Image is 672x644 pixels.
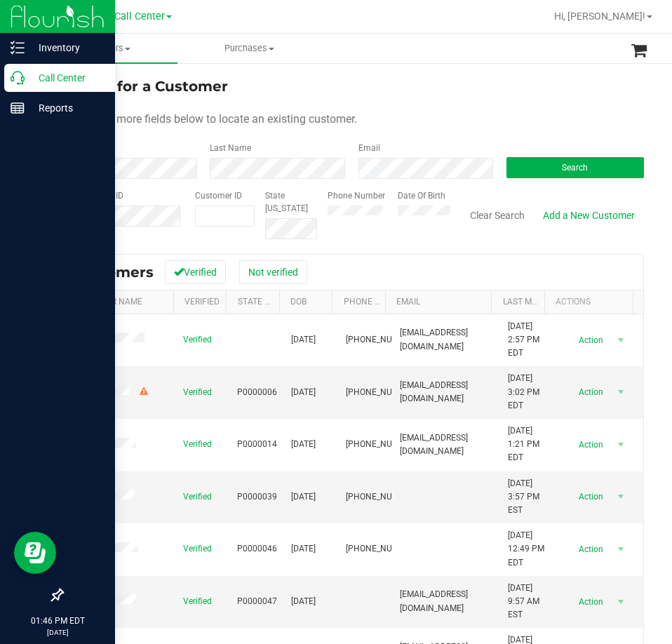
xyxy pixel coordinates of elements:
[237,595,277,608] span: P0000047
[567,382,612,402] span: Action
[612,539,630,559] span: select
[398,189,445,202] label: Date Of Birth
[137,385,150,398] div: Warning - Level 2
[183,386,212,399] span: Verified
[396,297,420,307] a: Email
[184,297,220,307] a: Verified
[265,189,317,215] label: State [US_STATE]
[567,539,612,559] span: Action
[239,260,307,284] button: Not verified
[567,435,612,455] span: Action
[14,532,56,574] iframe: Resource center
[290,297,307,307] a: DOB
[237,490,277,504] span: P0000039
[506,157,644,178] button: Search
[612,592,630,612] span: select
[400,588,491,615] span: [EMAIL_ADDRESS][DOMAIN_NAME]
[508,424,545,465] span: [DATE] 1:21 PM EDT
[503,297,563,307] a: Last Modified
[291,386,316,399] span: [DATE]
[11,71,25,85] inline-svg: Call Center
[177,34,321,63] a: Purchases
[346,386,416,399] span: [PHONE_NUMBER]
[183,542,212,556] span: Verified
[400,379,491,405] span: [EMAIL_ADDRESS][DOMAIN_NAME]
[346,333,416,347] span: [PHONE_NUMBER]
[346,490,416,504] span: [PHONE_NUMBER]
[400,431,491,458] span: [EMAIL_ADDRESS][DOMAIN_NAME]
[562,163,588,173] span: Search
[612,330,630,350] span: select
[183,595,212,608] span: Verified
[25,100,109,116] p: Reports
[62,112,357,126] span: Use one or more fields below to locate an existing customer.
[508,372,545,412] span: [DATE] 3:02 PM EDT
[567,487,612,507] span: Action
[195,189,242,202] label: Customer ID
[291,490,316,504] span: [DATE]
[400,326,491,353] span: [EMAIL_ADDRESS][DOMAIN_NAME]
[344,297,408,307] a: Phone Number
[25,69,109,86] p: Call Center
[291,333,316,347] span: [DATE]
[291,595,316,608] span: [DATE]
[508,582,545,622] span: [DATE] 9:57 AM EST
[554,11,645,22] span: Hi, [PERSON_NAME]!
[237,542,277,556] span: P0000046
[237,386,277,399] span: P0000006
[210,142,251,154] label: Last Name
[612,487,630,507] span: select
[461,203,534,227] button: Clear Search
[556,297,627,307] div: Actions
[62,78,228,95] span: Search for a Customer
[612,435,630,455] span: select
[567,330,612,350] span: Action
[237,438,277,451] span: P0000014
[6,627,109,638] p: [DATE]
[6,615,109,627] p: 01:46 PM EDT
[291,542,316,556] span: [DATE]
[534,203,644,227] a: Add a New Customer
[508,529,545,570] span: [DATE] 12:49 PM EDT
[508,477,545,518] span: [DATE] 3:57 PM EST
[358,142,380,154] label: Email
[114,11,165,22] span: Call Center
[567,592,612,612] span: Action
[612,382,630,402] span: select
[25,39,109,56] p: Inventory
[291,438,316,451] span: [DATE]
[178,42,321,55] span: Purchases
[328,189,385,202] label: Phone Number
[165,260,226,284] button: Verified
[11,41,25,55] inline-svg: Inventory
[346,438,416,451] span: [PHONE_NUMBER]
[238,297,311,307] a: State Registry Id
[183,438,212,451] span: Verified
[183,490,212,504] span: Verified
[11,101,25,115] inline-svg: Reports
[183,333,212,347] span: Verified
[346,542,416,556] span: [PHONE_NUMBER]
[508,320,545,361] span: [DATE] 2:57 PM EDT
